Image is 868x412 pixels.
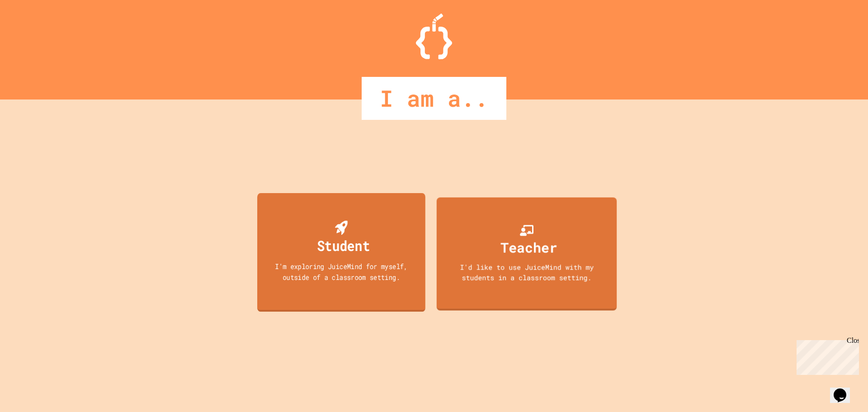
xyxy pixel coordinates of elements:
[317,235,370,256] div: Student
[266,261,417,282] div: I'm exploring JuiceMind for myself, outside of a classroom setting.
[446,262,608,282] div: I'd like to use JuiceMind with my students in a classroom setting.
[362,77,506,120] div: I am a..
[793,336,859,375] iframe: chat widget
[500,237,557,257] div: Teacher
[4,4,62,57] div: Chat with us now!Close
[830,376,859,403] iframe: chat widget
[416,14,452,59] img: Logo.svg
